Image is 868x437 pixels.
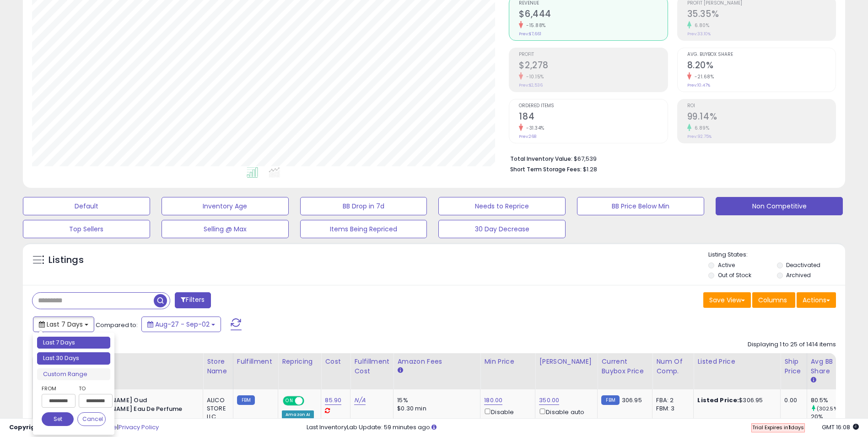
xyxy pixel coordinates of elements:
small: Prev: 33.10% [687,31,711,37]
label: To [79,384,106,393]
small: FBM [601,395,619,405]
span: Ordered Items [519,104,667,109]
button: Needs to Reprice [438,197,566,215]
div: Disable auto adjust max [539,407,590,425]
h2: 99.14% [687,111,836,124]
strong: Copyright [9,423,43,432]
small: -21.68% [691,73,714,80]
button: Items Being Repriced [300,220,427,238]
div: Current Buybox Price [601,357,648,376]
small: Prev: $2,536 [519,82,543,88]
b: 1 [788,424,791,431]
small: Amazon Fees. [397,366,403,375]
div: Fulfillment Cost [354,357,389,376]
small: 6.89% [691,125,710,131]
small: (302.5%) [817,405,840,412]
button: 30 Day Decrease [438,220,566,238]
a: Privacy Policy [119,423,159,432]
span: ON [284,397,295,405]
button: Columns [752,292,795,308]
div: $306.95 [697,396,773,404]
small: -10.15% [523,73,544,80]
h2: 184 [519,111,667,124]
label: Deactivated [786,261,820,269]
button: Last 7 Days [33,317,94,332]
div: Avg BB Share [811,357,844,376]
button: Non Competitive [716,197,843,215]
li: $67,539 [510,153,829,164]
span: Compared to: [96,321,138,329]
div: Ship Price [784,357,803,376]
div: Disable auto adjust min [484,407,528,433]
small: Avg BB Share. [811,376,816,384]
h2: 35.35% [687,9,836,21]
h2: $2,278 [519,60,667,72]
span: ROI [687,104,836,109]
div: Amazon Fees [397,357,476,366]
button: Actions [797,292,836,308]
a: 85.90 [325,396,341,405]
li: Custom Range [37,368,110,381]
button: BB Price Below Min [577,197,704,215]
small: -15.88% [523,22,546,29]
div: FBM: 3 [656,404,686,413]
small: Prev: $7,661 [519,31,541,37]
div: 0.00 [784,396,799,404]
div: Displaying 1 to 25 of 1414 items [748,340,836,349]
button: Set [42,412,74,426]
b: [PERSON_NAME] Oud [PERSON_NAME] Eau De Perfume [79,396,190,415]
button: Aug-27 - Sep-02 [141,317,221,332]
label: Out of Stock [718,271,751,279]
div: Repricing [282,357,317,366]
button: Cancel [77,412,106,426]
div: Listed Price [697,357,776,366]
label: Archived [786,271,811,279]
span: Profit [519,52,667,57]
small: Prev: 268 [519,134,536,139]
button: Selling @ Max [162,220,289,238]
span: $1.28 [583,165,597,174]
li: Last 30 Days [37,352,110,365]
a: N/A [354,396,365,405]
span: Revenue [519,1,667,6]
span: OFF [303,397,318,405]
div: Fulfillment [237,357,274,366]
h2: 8.20% [687,60,836,72]
button: Save View [703,292,751,308]
div: FBA: 2 [656,396,686,404]
div: Min Price [484,357,531,366]
div: Store Name [207,357,229,376]
h2: $6,444 [519,9,667,21]
b: Total Inventory Value: [510,155,572,163]
button: BB Drop in 7d [300,197,427,215]
label: Active [718,261,735,269]
p: Listing States: [708,251,845,259]
span: 306.95 [622,396,642,404]
span: Trial Expires in days [752,424,804,431]
span: Last 7 Days [47,320,83,329]
a: 180.00 [484,396,502,405]
div: 80.5% [811,396,848,404]
label: From [42,384,74,393]
div: Title [56,357,199,366]
div: Cost [325,357,346,366]
b: Short Term Storage Fees: [510,165,582,173]
button: Top Sellers [23,220,150,238]
button: Inventory Age [162,197,289,215]
button: Default [23,197,150,215]
span: 2025-09-10 16:08 GMT [822,423,859,432]
span: Columns [758,295,787,305]
div: Num of Comp. [656,357,690,376]
li: Last 7 Days [37,337,110,349]
small: FBM [237,395,255,405]
span: Profit [PERSON_NAME] [687,1,836,6]
h5: Listings [49,254,84,267]
span: Aug-27 - Sep-02 [155,320,210,329]
div: ALICO STORE LLC [207,396,226,421]
small: 6.80% [691,22,710,29]
span: Avg. Buybox Share [687,52,836,57]
button: Filters [175,292,210,308]
div: $0.30 min [397,404,473,413]
small: -31.34% [523,125,545,131]
div: seller snap | | [9,423,159,432]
